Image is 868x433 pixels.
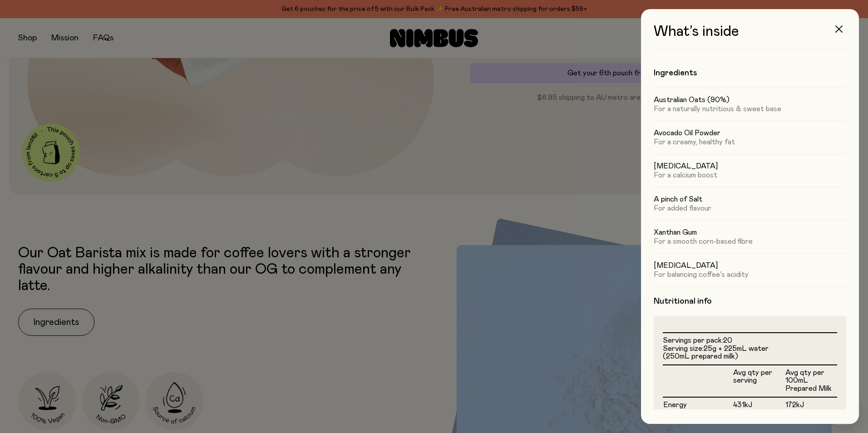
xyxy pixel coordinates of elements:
p: For added flavour [654,204,846,213]
h5: [MEDICAL_DATA] [654,162,846,171]
p: For a calcium boost [654,171,846,180]
h4: Nutritional info [654,296,846,307]
h5: [MEDICAL_DATA] [654,261,846,270]
h5: Xanthan Gum [654,228,846,237]
p: For a creamy, healthy fat [654,138,846,147]
td: 172kJ [785,397,837,410]
h5: Avocado Oil Powder [654,128,846,138]
td: 431kJ [733,397,785,410]
li: Serving size: [663,345,837,361]
th: Avg qty per 100mL Prepared Milk [785,365,837,397]
h5: Australian Oats (90%) [654,95,846,104]
h3: What’s inside [654,24,846,49]
span: Energy [663,401,687,408]
th: Avg qty per serving [733,365,785,397]
p: For balancing coffee's acidity [654,270,846,279]
span: 20 [723,337,732,344]
span: 25g + 225mL water (250mL prepared milk) [663,345,769,360]
p: For a naturally nutritious & sweet base [654,104,846,113]
h5: A pinch of Salt [654,195,846,204]
h4: Ingredients [654,68,846,79]
p: For a smooth corn-based fibre [654,237,846,246]
li: Servings per pack: [663,337,837,345]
